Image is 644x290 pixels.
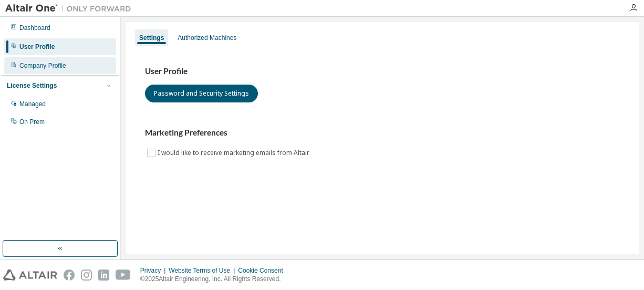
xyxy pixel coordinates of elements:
[145,128,620,138] h3: Marketing Preferences
[19,43,55,51] div: User Profile
[178,34,236,42] div: Authorized Machines
[19,100,46,108] div: Managed
[3,270,57,281] img: altair_logo.svg
[19,61,66,70] div: Company Profile
[169,266,238,275] div: Website Terms of Use
[238,266,289,275] div: Cookie Consent
[64,270,75,281] img: facebook.svg
[19,118,45,126] div: On Prem
[145,66,620,77] h3: User Profile
[116,270,131,281] img: youtube.svg
[158,147,311,159] label: I would like to receive marketing emails from Altair
[19,24,50,32] div: Dashboard
[140,275,289,284] p: © 2025 Altair Engineering, Inc. All Rights Reserved.
[5,3,137,14] img: Altair One
[145,85,258,102] button: Password and Security Settings
[98,270,109,281] img: linkedin.svg
[81,270,92,281] img: instagram.svg
[7,81,57,90] div: License Settings
[139,34,164,42] div: Settings
[140,266,169,275] div: Privacy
